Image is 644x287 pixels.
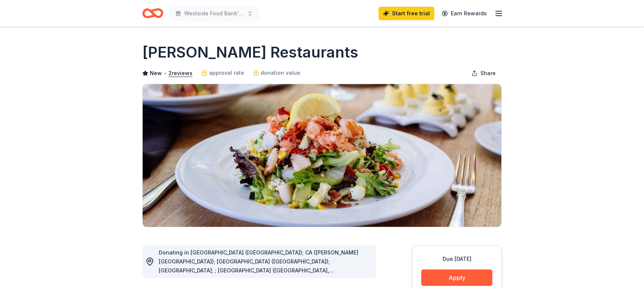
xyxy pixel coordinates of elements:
button: Share [465,66,502,81]
a: Earn Rewards [437,7,491,20]
h1: [PERSON_NAME] Restaurants [142,42,358,63]
button: Apply [421,269,492,286]
a: donation value [253,68,300,77]
span: • [164,70,167,76]
span: Westside Food Bank's 35th Annual Hunger Walk [184,9,244,18]
a: Home [142,4,163,22]
button: 2reviews [168,69,192,78]
button: Westside Food Bank's 35th Annual Hunger Walk [169,6,259,21]
a: Start free trial [379,7,434,20]
span: New [150,69,162,78]
img: Image for Cameron Mitchell Restaurants [143,84,501,227]
a: approval rate [201,68,244,77]
span: approval rate [209,68,244,77]
span: Share [480,69,496,78]
div: Due [DATE] [421,254,492,263]
span: donation value [261,68,300,77]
